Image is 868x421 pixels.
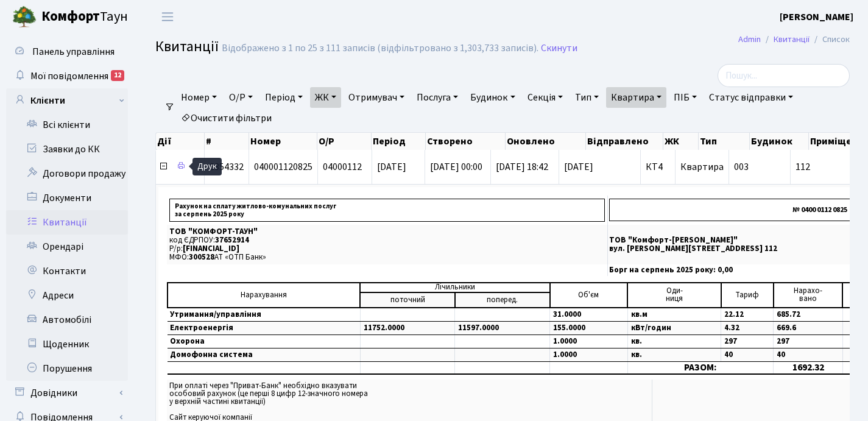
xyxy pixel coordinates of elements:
td: 155.0000 [550,321,628,334]
span: [DATE] [377,160,406,174]
span: [DATE] 00:00 [430,160,482,174]
td: 297 [721,334,774,348]
td: 1.0000 [550,334,628,348]
span: 300528 [189,252,214,263]
a: Тип [570,87,604,108]
span: Таун [41,7,128,27]
p: Рахунок на сплату житлово-комунальних послуг за серпень 2025 року [169,199,605,222]
td: 685.72 [774,308,843,322]
div: Друк [192,158,222,175]
a: Очистити фільтри [176,108,277,129]
td: 11752.0000 [360,321,455,334]
td: 40 [721,348,774,361]
td: кВт/годин [627,321,721,334]
a: ЖК [310,87,341,108]
span: КТ4 [646,162,670,172]
td: 669.6 [774,321,843,334]
span: 040001120825 [254,160,312,174]
a: Квартира [606,87,666,108]
th: Тип [699,133,750,150]
a: Секція [523,87,568,108]
th: Період [372,133,426,150]
span: [FINANCIAL_ID] [183,243,239,254]
p: Р/р: [169,245,605,253]
td: 1.0000 [550,348,628,361]
td: Домофонна система [168,348,360,361]
a: Щоденник [6,332,128,356]
li: Список [810,33,850,46]
p: ТОВ "КОМФОРТ-ТАУН" [169,228,605,236]
th: ЖК [663,133,699,150]
span: 003 [734,160,749,174]
th: Будинок [750,133,808,150]
td: 11597.0000 [455,321,550,334]
a: Договори продажу [6,161,128,186]
img: logo.png [12,5,37,29]
a: Заявки до КК [6,137,128,161]
td: кв. [627,348,721,361]
a: Admin [738,33,761,46]
th: Дії [156,133,205,150]
p: МФО: АТ «ОТП Банк» [169,253,605,261]
a: Довідники [6,381,128,405]
td: 297 [774,334,843,348]
a: Орендарі [6,235,128,259]
a: Квитанції [774,33,810,46]
a: Панель управління [6,40,128,64]
a: ПІБ [669,87,702,108]
a: О/Р [224,87,258,108]
a: Послуга [412,87,463,108]
a: Всі клієнти [6,113,128,137]
td: Оди- ниця [627,283,721,308]
span: [DATE] [564,162,635,172]
a: Контакти [6,259,128,283]
th: Відправлено [586,133,664,150]
input: Пошук... [718,64,850,87]
a: Мої повідомлення12 [6,64,128,88]
a: Будинок [465,87,520,108]
td: Нарахування [168,283,360,308]
div: Відображено з 1 по 25 з 111 записів (відфільтровано з 1,303,733 записів). [222,43,538,54]
a: Клієнти [6,88,128,113]
td: 1692.32 [774,361,843,374]
p: код ЄДРПОУ: [169,236,605,244]
td: кв. [627,334,721,348]
b: [PERSON_NAME] [780,10,853,24]
td: Нарахо- вано [774,283,843,308]
th: Оновлено [506,133,586,150]
td: поточний [360,292,455,308]
th: О/Р [317,133,372,150]
span: 37652914 [215,235,249,246]
span: Мої повідомлення [30,69,108,83]
a: Порушення [6,356,128,381]
td: 22.12 [721,308,774,322]
th: Створено [426,133,506,150]
td: Утримання/управління [168,308,360,322]
a: Отримувач [344,87,409,108]
th: Номер [249,133,317,150]
span: 112 [796,162,864,172]
td: 31.0000 [550,308,628,322]
a: Адреси [6,283,128,308]
td: поперед. [455,292,550,308]
b: Комфорт [41,7,100,26]
a: Документи [6,186,128,210]
td: РАЗОМ: [627,361,773,374]
span: 3354332 [210,160,244,174]
span: 04000112 [323,160,362,174]
td: Охорона [168,334,360,348]
nav: breadcrumb [720,27,868,52]
a: Статус відправки [704,87,798,108]
a: Період [260,87,308,108]
a: [PERSON_NAME] [780,10,853,24]
a: Автомобілі [6,308,128,332]
a: Квитанції [6,210,128,235]
div: 12 [111,70,124,81]
a: Номер [176,87,222,108]
span: [DATE] 18:42 [496,160,548,174]
td: 4.32 [721,321,774,334]
td: Тариф [721,283,774,308]
a: Скинути [541,43,577,54]
span: Квитанції [155,36,219,57]
th: # [205,133,249,150]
